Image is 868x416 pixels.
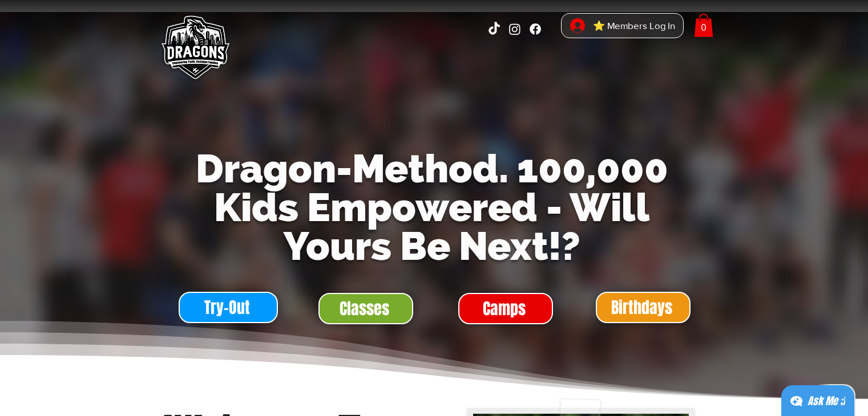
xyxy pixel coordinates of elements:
span: Try-Out [204,296,250,319]
ul: Social Bar [487,22,543,36]
span: Classes [340,297,389,320]
a: Birthdays [596,292,691,323]
span: Birthdays [611,296,672,319]
a: Cart with 0 items [694,14,713,37]
img: Skate Dragons logo with the slogan 'Empowering Youth, Enriching Families' in Singapore. [155,9,235,88]
span: Camps [483,297,526,320]
span: ⭐ Members Log In [589,17,679,35]
div: Ask Me ;) [808,393,845,409]
span: Dragon-Method. 100,000 Kids Empowered - Will Yours Be Next!? [196,146,668,269]
a: Camps [458,293,553,324]
text: 0 [701,22,706,32]
a: Classes [318,293,413,324]
button: ⭐ Members Log In [562,14,683,38]
a: Try-Out [179,292,278,323]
